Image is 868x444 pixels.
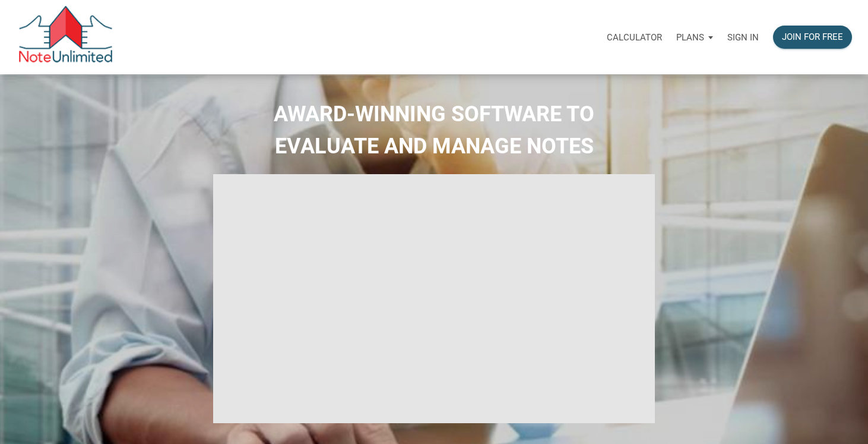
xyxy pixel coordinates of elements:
button: Join for free [773,26,852,49]
iframe: NoteUnlimited [213,174,655,423]
a: Plans [669,18,720,56]
p: Sign in [727,32,759,43]
button: Plans [669,20,720,55]
p: Plans [676,32,704,43]
div: Join for free [782,30,843,44]
a: Join for free [766,18,859,56]
a: Calculator [600,18,669,56]
h2: AWARD-WINNING SOFTWARE TO EVALUATE AND MANAGE NOTES [9,98,859,162]
a: Sign in [720,18,766,56]
p: Calculator [607,32,662,43]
